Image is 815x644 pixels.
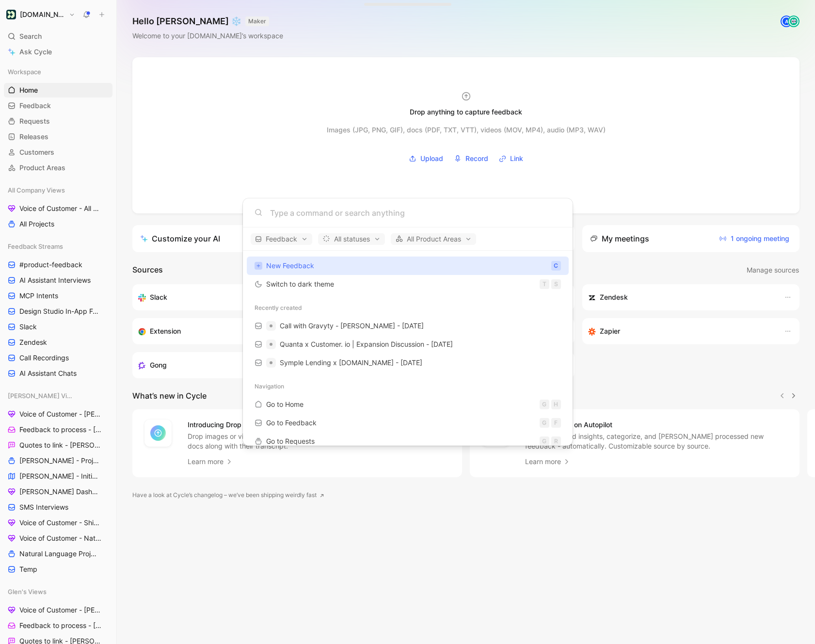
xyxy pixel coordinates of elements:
[266,437,315,445] span: Go to Requests
[322,233,381,245] span: All statuses
[247,414,569,432] a: Go to FeedbackGF
[266,261,314,270] span: New Feedback
[551,279,561,289] div: S
[551,261,561,271] div: C
[270,207,561,219] input: Type a command or search anything
[247,335,569,354] a: Quanta x Customer. io | Expansion Discussion - [DATE]
[551,436,561,446] div: R
[266,280,334,288] span: Switch to dark theme
[247,354,569,372] a: Symple Lending x [DOMAIN_NAME] - [DATE]
[247,317,569,335] a: Call with Gravyty - [PERSON_NAME] - [DATE]
[266,419,317,427] span: Go to Feedback
[280,358,422,367] span: Symple Lending x [DOMAIN_NAME] - [DATE]
[551,418,561,428] div: F
[255,233,308,245] span: Feedback
[247,395,569,414] a: Go to HomeGH
[540,400,549,409] div: G
[318,233,385,245] button: All statuses
[540,418,549,428] div: G
[391,233,476,245] button: All Product Areas
[280,340,453,348] span: Quanta x Customer. io | Expansion Discussion - [DATE]
[540,279,549,289] div: T
[247,432,569,451] a: Go to RequestsGR
[243,378,573,395] div: Navigation
[395,233,472,245] span: All Product Areas
[251,233,312,245] button: Feedback
[280,322,424,330] span: Call with Gravyty - [PERSON_NAME] - [DATE]
[247,257,569,275] button: New FeedbackC
[243,299,573,317] div: Recently created
[540,436,549,446] div: G
[266,400,304,408] span: Go to Home
[247,275,569,293] button: Switch to dark themeTS
[551,400,561,409] div: H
